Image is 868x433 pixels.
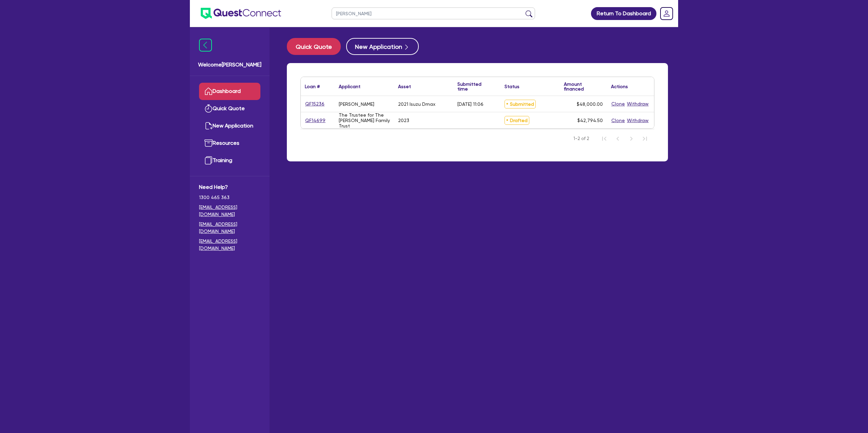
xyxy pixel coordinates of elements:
[198,61,261,69] span: Welcome [PERSON_NAME]
[287,38,346,55] a: Quick Quote
[199,221,260,235] a: [EMAIL_ADDRESS][DOMAIN_NAME]
[597,132,611,145] button: First Page
[638,132,652,145] button: Last Page
[204,104,213,113] img: quick-quote
[287,38,341,55] button: Quick Quote
[339,101,374,107] div: [PERSON_NAME]
[627,100,649,108] button: Withdraw
[457,82,490,91] div: Submitted time
[305,84,320,89] div: Loan #
[199,183,260,191] span: Need Help?
[611,100,625,108] button: Clone
[332,7,535,19] input: Search by name, application ID or mobile number...
[577,101,603,107] span: $48,000.00
[398,101,435,107] div: 2021 Isuzu Dmax
[398,118,409,123] div: 2023
[305,117,326,124] a: QF14699
[199,83,260,100] a: Dashboard
[199,135,260,152] a: Resources
[199,238,260,252] a: [EMAIL_ADDRESS][DOMAIN_NAME]
[573,135,589,142] span: 1-2 of 2
[204,156,213,164] img: training
[611,84,628,89] div: Actions
[201,8,281,19] img: quest-connect-logo-blue
[204,139,213,147] img: resources
[199,194,260,201] span: 1300 465 363
[199,117,260,135] a: New Application
[591,7,656,20] a: Return To Dashboard
[339,84,360,89] div: Applicant
[658,5,675,22] a: Dropdown toggle
[199,100,260,117] a: Quick Quote
[577,118,603,123] span: $42,794.50
[398,84,411,89] div: Asset
[505,116,529,125] span: Drafted
[199,152,260,169] a: Training
[505,100,536,109] span: Submitted
[204,122,213,130] img: new-application
[305,100,325,108] a: QF15236
[505,84,519,89] div: Status
[199,204,260,218] a: [EMAIL_ADDRESS][DOMAIN_NAME]
[627,117,649,124] button: Withdraw
[611,117,625,124] button: Clone
[564,82,603,91] div: Amount financed
[457,101,484,107] div: [DATE] 11:06
[339,112,390,129] div: The Trustee for The [PERSON_NAME] Family Trust
[199,39,212,52] img: icon-menu-close
[611,132,625,145] button: Previous Page
[346,38,419,55] button: New Application
[625,132,638,145] button: Next Page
